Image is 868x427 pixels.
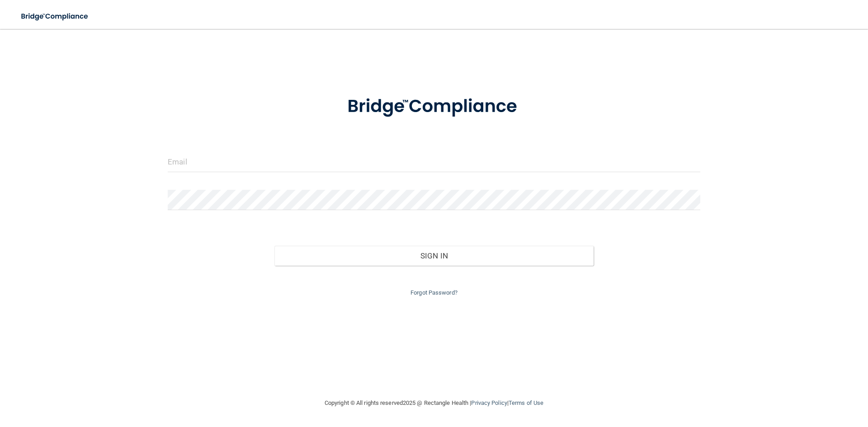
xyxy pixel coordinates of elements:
[471,399,507,406] a: Privacy Policy
[168,152,700,172] input: Email
[509,399,543,406] a: Terms of Use
[410,289,458,296] a: Forgot Password?
[14,7,97,26] img: bridge_compliance_login_screen.278c3ca4.svg
[329,83,539,130] img: bridge_compliance_login_screen.278c3ca4.svg
[274,246,594,266] button: Sign In
[269,389,599,418] div: Copyright © All rights reserved 2025 @ Rectangle Health | |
